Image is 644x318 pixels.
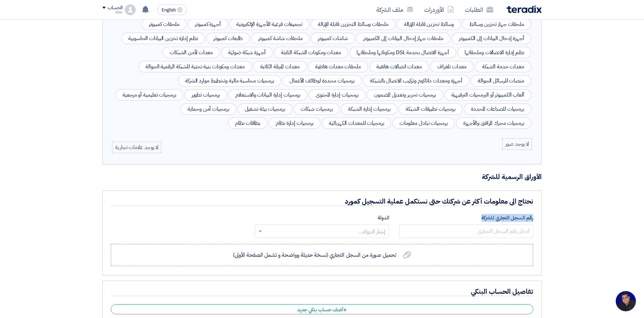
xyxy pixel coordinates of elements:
[456,117,531,129] div: برمجيات محرك المرافق والأجهزة
[253,61,307,72] div: معدات المبرقة الكاتبة
[399,224,533,238] input: أدخل رقم السجل التجاري
[399,214,533,222] label: رقم السجل التجاري للشركة
[255,214,389,222] label: الدولة
[322,117,391,129] div: برمجيات للمعدات الكهربائية
[274,47,348,58] div: معدات ومكونات الشبكة الثابتة
[430,61,474,72] div: معدات تلغراف
[115,89,183,101] div: برمجيات تعليمية أو مرجعية
[452,33,531,44] div: أجهزة إدخال البيانات إلى الكمبيوتر
[471,75,531,86] div: منصات للرسائل الجوالة
[184,89,227,101] div: برمجيات تطوير
[399,103,463,115] div: برمجيات تطبيقات الشبكة
[462,19,531,30] div: ملحقات جهاز تخزين وسائط
[125,4,136,15] img: profile_test.png
[419,2,460,17] a: الأوردرات
[444,89,531,101] div: ألعاب الكمبيوتر أو البرمجيات الترفيهية
[475,61,531,72] div: معدات خدمة الشبكة
[282,75,362,86] div: برمجيات محددة لوظائف الأعمال
[188,19,228,30] div: أجهزة كمبيوتر
[311,19,396,30] div: ملحقات وسائط التخزين قابلة للإزالة
[464,103,531,115] div: برمجيات للصناعات المحددة
[294,103,340,115] div: برمجيات شبكات
[157,4,187,15] button: English
[102,10,122,14] div: Alaa
[311,33,355,44] div: شاشات كمبيوتر
[121,33,205,44] div: نظم إدارة تخزين البيانات الحاسوبية
[102,172,542,181] h4: الأوراق الرسمية للشركة
[108,5,122,11] div: الحساب
[309,89,366,101] div: برمجيات إدارة المحتوى
[178,75,281,86] div: برمجيات محاسبة مالية وتخطيط موارد الشركة
[367,89,443,101] div: برمجيات تحرير وتعديل المضمون
[393,117,455,129] div: برمجيات تبادل معلومات
[397,19,461,30] div: وسائط تخزين قابلة للإزالة
[507,5,542,13] img: Teradix logo
[138,61,251,72] div: معدات ومكونات بنية تحتية للشبكة الرقمية الجوالة
[221,47,272,58] div: أجهزة شبكة ضوئية
[356,33,450,44] div: ملحقات جهاز إدخال البيانات إلى الكمبيوتر
[460,2,499,17] a: الطلبات
[363,75,469,86] div: أجهزة ومعدات داتاكوم وتركيب الاتصال بالشبكة
[238,103,292,115] div: برمجيات بيئة تشغيل
[269,117,320,129] div: برمجيات إدارة نظام
[616,291,636,311] div: Open chat
[341,103,397,115] div: برمجيات إدارة الشبكة
[233,251,396,259] span: تحميل صورة من السجل التجاري (نسخة حديثة وواضحة و تشمل الصفحة الأولى)
[457,47,531,58] div: نظم إدارة الاتصالات وملحقاتها
[206,33,250,44] div: طابعات كمبيوتر
[111,197,533,206] h4: نحتاج الى معلومات أكثر عن شركتك حتى نستكمل عملية التسجيل كمورد
[228,89,307,101] div: برمجيات إدارة البيانات والاستعلام
[111,304,533,314] div: أضف حساب بنكي جديد
[349,47,456,58] div: أجهزة الاتصال بخدمة DSL ومكوناتها وملحقاتها
[308,61,368,72] div: ملحقات معدات هاتفية
[180,103,236,115] div: برمجيات أمن وحماية
[228,117,267,129] div: بطاقات نظام
[371,2,419,17] a: ملف الشركة
[112,142,161,153] div: لا يوجد علامات تجارية
[502,138,532,150] div: لا يوجد صور
[111,287,533,296] h4: تفاصيل الحساب البنكي
[251,33,309,44] div: ملحقات شاشة كمبيوتر
[162,8,176,12] span: English
[343,306,347,314] span: +
[369,61,429,72] div: معدات اتصالات هاتفية
[142,19,187,30] div: ملحقات كمبيوتر
[163,47,220,58] div: معدات لأمن الشبكات
[229,19,309,30] div: تجميعات فرعية للأجهزة الإلكترونية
